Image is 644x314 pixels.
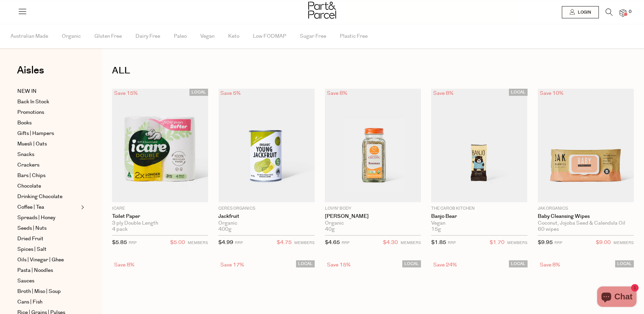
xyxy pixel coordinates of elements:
span: Login [576,10,591,15]
a: Gifts | Hampers [17,129,79,138]
span: Plastic Free [340,24,368,48]
span: NEW IN [17,87,37,95]
h1: ALL [112,63,634,78]
span: $4.75 [277,238,292,247]
span: Gluten Free [94,24,122,48]
a: Sauces [17,277,79,285]
span: Australian Made [11,24,48,48]
a: Banjo Bear [431,213,527,220]
small: RRP [342,240,349,245]
span: Seeds | Nuts [17,224,47,232]
div: Save 8% [431,89,456,98]
small: MEMBERS [507,240,528,245]
span: Pasta | Noodles [17,266,53,275]
div: 3 ply Double Length [112,220,208,226]
p: The Carob Kitchen [431,206,527,212]
div: Save 10% [538,89,566,98]
span: Vegan [200,24,215,48]
span: Sugar Free [300,24,326,48]
a: Crackers [17,161,79,169]
small: RRP [554,240,562,245]
p: icare [112,206,208,212]
small: RRP [129,240,136,245]
div: Save 8% [538,260,562,269]
span: Low FODMAP [253,24,286,48]
a: Drinking Chocolate [17,193,79,201]
span: 60 wipes [538,226,559,232]
div: Coconut, Jojoba Seed & Calendula Oil [538,220,634,226]
span: Chocolate [17,182,41,190]
span: Cans | Fish [17,298,42,306]
a: Jackfruit [218,213,314,220]
div: Save 8% [325,89,349,98]
p: Lovin' Body [325,206,421,212]
a: Snacks [17,151,79,159]
a: Login [562,6,599,18]
a: Aisles [17,65,44,82]
a: Seeds | Nuts [17,224,79,232]
span: Oils | Vinegar | Ghee [17,256,64,264]
span: Crackers [17,161,39,169]
span: Spreads | Honey [17,214,55,222]
span: LOCAL [402,260,421,267]
span: Paleo [174,24,187,48]
span: 400g [218,226,232,232]
span: LOCAL [615,260,634,267]
span: Dried Fruit [17,235,43,243]
a: [PERSON_NAME] [325,213,421,220]
span: $4.30 [383,238,398,247]
a: Spices | Salt [17,245,79,254]
small: RRP [235,240,243,245]
span: $1.85 [431,239,446,246]
span: Broth | Miso | Soup [17,287,61,296]
a: Bars | Chips [17,172,79,180]
a: Oils | Vinegar | Ghee [17,256,79,264]
div: Save 15% [112,89,140,98]
img: Part&Parcel [308,2,336,19]
img: Jackfruit [219,89,315,202]
span: 40g [325,226,335,232]
span: 15g [431,226,441,232]
div: Save 8% [112,260,136,269]
span: Organic [62,24,81,48]
a: Cans | Fish [17,298,79,306]
span: LOCAL [509,89,528,96]
img: Toilet Paper [112,89,208,202]
span: Dairy Free [135,24,160,48]
small: RRP [448,240,456,245]
span: $9.95 [538,239,553,246]
div: Organic [325,220,421,226]
span: Sauces [17,277,34,285]
a: Spreads | Honey [17,214,79,222]
span: Snacks [17,151,34,159]
span: $4.99 [218,239,233,246]
a: NEW IN [17,87,79,95]
button: Expand/Collapse Coffee | Tea [79,203,84,211]
small: MEMBERS [188,240,208,245]
span: LOCAL [189,89,208,96]
span: Promotions [17,108,44,117]
span: LOCAL [296,260,315,267]
inbox-online-store-chat: Shopify online store chat [595,286,639,309]
span: 0 [627,9,633,15]
span: Drinking Chocolate [17,193,62,201]
a: Broth | Miso | Soup [17,287,79,296]
a: Pasta | Noodles [17,266,79,275]
a: Promotions [17,108,79,117]
span: Muesli | Oats [17,140,47,148]
span: Books [17,119,32,127]
span: 4 pack [112,226,128,232]
small: MEMBERS [613,240,634,245]
span: LOCAL [509,260,528,267]
div: Organic [218,220,314,226]
a: Chocolate [17,182,79,190]
span: Back In Stock [17,98,49,106]
p: Ceres Organics [218,206,314,212]
img: Rosemary [325,89,421,202]
div: Save 17% [218,260,246,269]
p: Jak Organics [538,206,634,212]
small: MEMBERS [401,240,421,245]
span: $9.00 [596,238,611,247]
a: Dried Fruit [17,235,79,243]
a: Back In Stock [17,98,79,106]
